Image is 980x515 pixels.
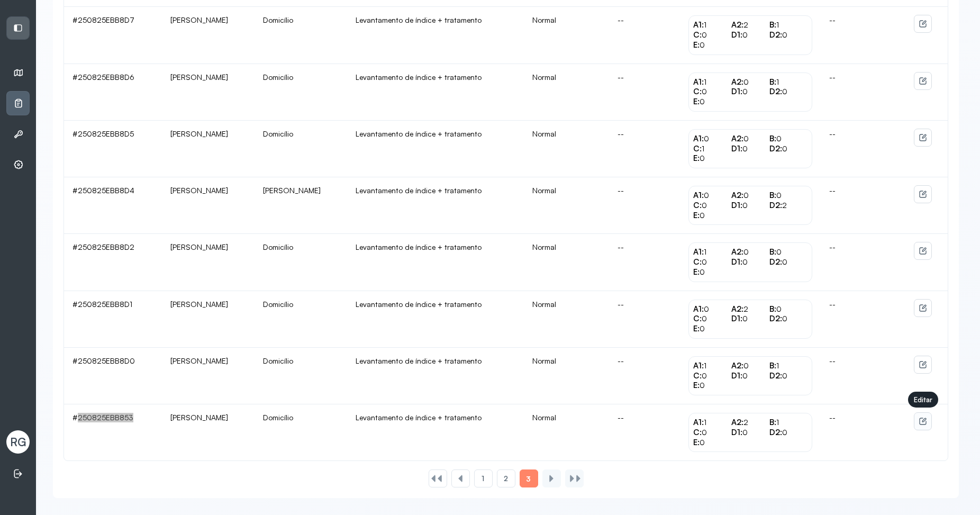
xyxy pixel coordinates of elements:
[482,474,484,483] span: 1
[162,177,254,234] td: [PERSON_NAME]
[769,360,776,371] span: B:
[731,247,743,257] span: A2:
[731,201,769,211] div: 0
[162,404,254,460] td: [PERSON_NAME]
[162,121,254,177] td: [PERSON_NAME]
[769,304,807,314] div: 0
[731,371,742,381] span: D1:
[347,291,524,348] td: Levantamento de índice + tratamento
[821,64,906,121] td: --
[693,134,731,144] div: 0
[769,77,807,87] div: 1
[162,7,254,64] td: [PERSON_NAME]
[693,190,704,200] span: A1:
[693,361,731,371] div: 1
[769,30,807,40] div: 0
[769,257,807,267] div: 0
[693,371,731,381] div: 0
[693,304,731,314] div: 0
[731,428,769,438] div: 0
[769,314,807,324] div: 0
[769,190,776,200] span: B:
[821,348,906,404] td: --
[609,291,680,348] td: --
[693,437,700,447] span: E:
[821,7,906,64] td: --
[769,201,807,211] div: 2
[693,438,731,448] div: 0
[693,267,731,277] div: 0
[731,77,769,87] div: 0
[693,133,704,143] span: A1:
[524,121,609,177] td: Normal
[769,371,807,381] div: 0
[693,144,731,154] div: 1
[769,313,782,323] span: D2:
[609,64,680,121] td: --
[162,291,254,348] td: [PERSON_NAME]
[64,177,162,234] td: #250825EBB8D4
[731,133,743,143] span: A2:
[731,200,742,210] span: D1:
[769,361,807,371] div: 1
[609,234,680,291] td: --
[693,381,731,391] div: 0
[504,474,508,483] span: 2
[255,121,348,177] td: Domicílio
[693,314,731,324] div: 0
[769,133,776,143] span: B:
[524,177,609,234] td: Normal
[64,7,162,64] td: #250825EBB8D7
[64,234,162,291] td: #250825EBB8D2
[526,474,531,484] span: 3
[769,427,782,437] span: D2:
[769,30,782,40] span: D2:
[255,291,348,348] td: Domicílio
[693,20,704,30] span: A1:
[255,7,348,64] td: Domicílio
[693,30,702,40] span: C:
[693,360,704,371] span: A1:
[693,87,731,97] div: 0
[731,20,743,30] span: A2:
[255,348,348,404] td: Domicílio
[693,97,731,107] div: 0
[693,417,704,427] span: A1:
[731,304,769,314] div: 2
[693,371,702,381] span: C:
[821,121,906,177] td: --
[10,435,26,449] span: RG
[769,247,807,257] div: 0
[524,7,609,64] td: Normal
[162,348,254,404] td: [PERSON_NAME]
[693,257,702,267] span: C:
[64,348,162,404] td: #250825EBB8D0
[731,30,742,40] span: D1:
[347,404,524,460] td: Levantamento de índice + tratamento
[693,211,731,221] div: 0
[162,234,254,291] td: [PERSON_NAME]
[524,291,609,348] td: Normal
[731,418,769,428] div: 2
[731,257,742,267] span: D1:
[347,177,524,234] td: Levantamento de índice + tratamento
[347,348,524,404] td: Levantamento de índice + tratamento
[693,267,700,277] span: E:
[64,64,162,121] td: #250825EBB8D6
[769,143,782,153] span: D2:
[769,417,776,427] span: B:
[64,404,162,460] td: #250825EBB853
[731,361,769,371] div: 0
[821,177,906,234] td: --
[255,64,348,121] td: Domicílio
[821,404,906,460] td: --
[769,77,776,87] span: B:
[693,77,704,87] span: A1:
[693,380,700,390] span: E:
[693,200,702,210] span: C:
[731,304,743,314] span: A2:
[64,121,162,177] td: #250825EBB8D5
[609,404,680,460] td: --
[693,30,731,40] div: 0
[524,348,609,404] td: Normal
